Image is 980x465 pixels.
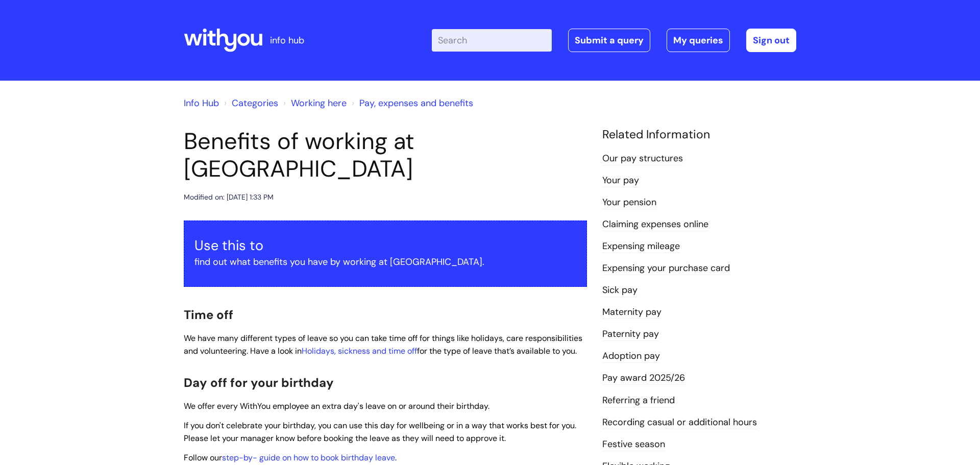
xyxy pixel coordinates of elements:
[184,401,489,411] span: We offer every WithYou employee an extra day's leave on or around their birthday.
[432,29,552,52] input: Search
[602,306,661,319] a: Maternity pay
[302,346,417,356] a: Holidays, sickness and time off
[184,128,587,183] h1: Benefits of working at [GEOGRAPHIC_DATA]
[184,452,397,463] span: Follow our .
[602,416,757,429] a: Recording casual or additional hours
[602,262,730,275] a: Expensing your purchase card
[194,237,576,254] h3: Use this to
[602,350,660,363] a: Adoption pay
[281,95,347,111] li: Working here
[602,152,683,165] a: Our pay structures
[602,128,796,142] h4: Related Information
[194,254,576,270] p: find out what benefits you have by working at [GEOGRAPHIC_DATA].
[184,375,334,390] span: Day off for your birthday
[359,97,473,109] a: Pay, expenses and benefits
[602,196,656,209] a: Your pension
[602,328,659,341] a: Paternity pay
[432,29,796,52] div: | -
[222,95,278,111] li: Solution home
[184,307,233,323] span: Time off
[568,29,650,52] a: Submit a query
[602,218,708,231] a: Claiming expenses online
[184,191,274,204] div: Modified on: [DATE] 1:33 PM
[602,394,675,407] a: Referring a friend
[232,97,278,109] a: Categories
[222,452,395,463] a: step-by- guide on how to book birthday leave
[602,284,638,297] a: Sick pay
[602,174,639,187] a: Your pay
[291,97,347,109] a: Working here
[602,438,665,451] a: Festive season
[349,95,473,111] li: Pay, expenses and benefits
[184,333,582,356] span: We have many different types of leave so you can take time off for things like holidays, care res...
[667,29,730,52] a: My queries
[270,32,304,48] p: info hub
[746,29,796,52] a: Sign out
[602,372,685,385] a: Pay award 2025/26
[184,420,576,444] span: If you don't celebrate your birthday, you can use this day for wellbeing or in a way that works b...
[602,240,680,253] a: Expensing mileage
[184,97,219,109] a: Info Hub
